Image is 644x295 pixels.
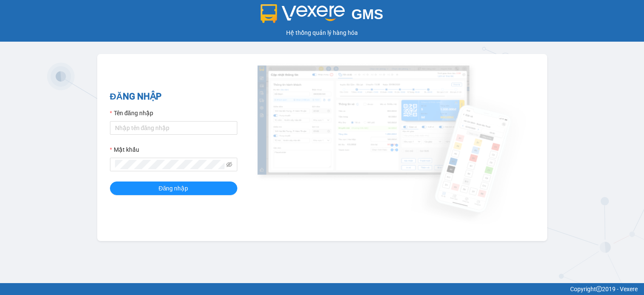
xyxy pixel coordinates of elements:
[110,108,153,118] label: Tên đăng nhập
[352,6,383,22] span: GMS
[159,184,188,193] span: Đăng nhập
[226,162,232,167] span: eye-invisible
[110,90,237,104] h2: ĐĂNG NHẬP
[110,121,237,135] input: Tên đăng nhập
[261,4,345,23] img: logo 2
[596,286,602,292] span: copyright
[6,284,638,294] div: Copyright 2019 - Vexere
[2,28,642,37] div: Hệ thống quản lý hàng hóa
[110,145,139,154] label: Mật khẩu
[261,13,383,20] a: GMS
[115,160,225,169] input: Mật khẩu
[110,182,237,195] button: Đăng nhập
